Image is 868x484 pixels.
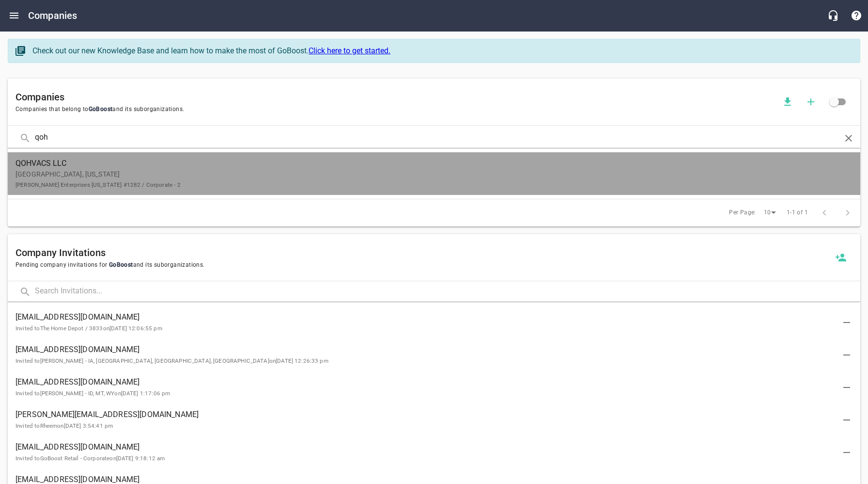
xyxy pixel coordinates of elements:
h6: Companies [28,8,77,23]
button: Live Chat [821,4,845,27]
span: GoBoost [89,106,113,113]
input: Search Invitations... [35,281,860,302]
div: Check out our new Knowledge Base and learn how to make the most of GoBoost. [32,45,850,57]
span: GoBoost [107,261,133,268]
small: Invited to [PERSON_NAME] - IA, [GEOGRAPHIC_DATA], [GEOGRAPHIC_DATA], [GEOGRAPHIC_DATA] on [DATE] ... [15,357,328,364]
button: Invite a new company [829,246,852,269]
button: Open drawer [2,4,26,27]
button: Support Portal [845,4,868,27]
h6: Company Invitations [15,245,829,260]
h6: Companies [15,89,776,105]
p: [GEOGRAPHIC_DATA], [US_STATE] [15,169,837,190]
span: Pending company invitations for and its suborganizations. [15,260,829,270]
button: Delete Invitation [835,441,858,464]
input: Search Companies... [35,128,833,148]
span: 1-1 of 1 [787,208,808,218]
a: Click here to get started. [309,46,390,55]
button: Add a new company [799,90,822,113]
small: Invited to GoBoost Retail - Corporate on [DATE] 9:18:12 am [15,455,165,462]
button: Delete Invitation [835,408,858,432]
span: [EMAIL_ADDRESS][DOMAIN_NAME] [15,376,837,388]
button: Delete Invitation [835,311,858,334]
small: Invited to Rheem on [DATE] 3:54:41 pm [15,422,113,429]
span: [EMAIL_ADDRESS][DOMAIN_NAME] [15,311,837,323]
span: QOHVACS LLC [15,158,837,169]
a: QOHVACS LLC[GEOGRAPHIC_DATA], [US_STATE][PERSON_NAME] Enterprises [US_STATE] #1282 / Corporate - 2 [8,152,860,195]
span: [EMAIL_ADDRESS][DOMAIN_NAME] [15,441,837,453]
button: Download companies [776,90,799,113]
span: [PERSON_NAME][EMAIL_ADDRESS][DOMAIN_NAME] [15,409,837,420]
span: Companies that belong to and its suborganizations. [15,105,776,114]
div: 10 [760,206,779,219]
small: [PERSON_NAME] Enterprises [US_STATE] #1282 / Corporate - 2 [15,181,181,188]
span: Click to view all companies [822,90,846,113]
small: Invited to [PERSON_NAME] - ID, MT, WY on [DATE] 1:17:06 pm [15,390,170,397]
button: Delete Invitation [835,343,858,367]
span: Per Page: [729,208,756,218]
button: Delete Invitation [835,376,858,399]
span: [EMAIL_ADDRESS][DOMAIN_NAME] [15,344,837,355]
small: Invited to The Home Depot / 3833 on [DATE] 12:06:55 pm [15,325,162,332]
